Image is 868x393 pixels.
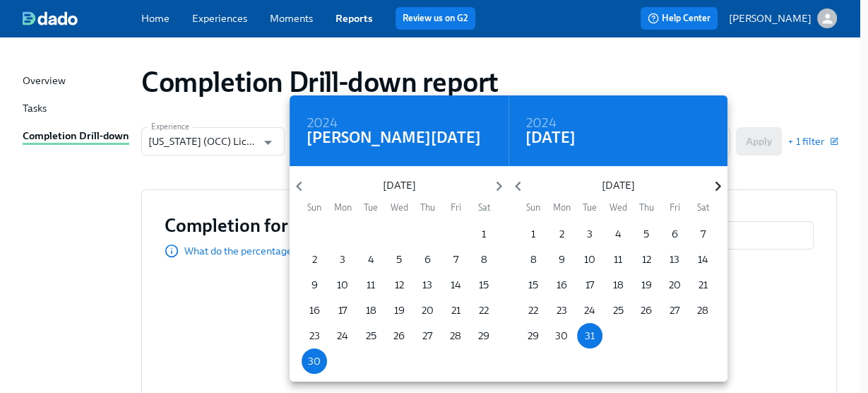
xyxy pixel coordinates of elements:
[690,221,715,247] button: 7
[307,117,338,131] button: 2024
[670,252,679,266] p: 13
[690,201,715,214] span: Sat
[302,272,327,298] button: 9
[471,298,497,323] button: 22
[478,329,489,343] p: 29
[577,247,602,272] button: 10
[577,272,602,298] button: 17
[443,298,468,323] button: 21
[302,348,327,374] button: 30
[528,329,539,343] p: 29
[302,247,327,272] button: 2
[312,252,317,266] p: 2
[530,252,537,266] p: 8
[662,221,687,247] button: 6
[521,221,546,247] button: 1
[531,227,535,241] p: 1
[394,303,405,317] p: 19
[613,303,624,317] p: 25
[366,329,376,343] p: 25
[557,303,567,317] p: 23
[528,278,538,292] p: 15
[302,298,327,323] button: 16
[615,227,622,241] p: 4
[450,329,461,343] p: 28
[358,272,384,298] button: 11
[549,247,574,272] button: 9
[309,329,320,343] p: 23
[634,247,659,272] button: 12
[641,278,652,292] p: 19
[330,323,355,348] button: 24
[697,303,708,317] p: 28
[330,247,355,272] button: 3
[330,201,355,214] span: Mon
[634,272,659,298] button: 19
[528,178,708,192] p: [DATE]
[415,272,440,298] button: 13
[521,247,546,272] button: 8
[422,303,434,317] p: 20
[367,278,375,292] p: 11
[672,227,678,241] p: 6
[642,252,651,266] p: 12
[701,227,706,241] p: 7
[577,323,602,348] button: 31
[613,278,624,292] p: 18
[521,323,546,348] button: 29
[525,117,557,131] button: 2024
[690,272,715,298] button: 21
[481,252,487,266] p: 8
[471,272,497,298] button: 15
[309,178,489,192] p: [DATE]
[525,127,576,148] h4: [DATE]
[396,252,402,266] p: 5
[368,252,374,266] p: 4
[307,131,481,145] button: [PERSON_NAME][DATE]
[698,252,708,266] p: 14
[471,221,497,247] button: 1
[605,298,631,323] button: 25
[605,201,631,214] span: Wed
[358,247,384,272] button: 4
[471,201,497,214] span: Sat
[584,303,595,317] p: 24
[577,298,602,323] button: 24
[521,272,546,298] button: 15
[605,272,631,298] button: 18
[669,278,681,292] p: 20
[415,298,440,323] button: 20
[471,323,497,348] button: 29
[584,252,595,266] p: 10
[443,272,468,298] button: 14
[525,112,557,135] h6: 2024
[340,252,345,266] p: 3
[549,323,574,348] button: 30
[557,278,567,292] p: 16
[443,201,468,214] span: Fri
[549,201,574,214] span: Mon
[330,298,355,323] button: 17
[451,303,460,317] p: 21
[307,112,338,135] h6: 2024
[521,298,546,323] button: 22
[366,303,376,317] p: 18
[453,252,458,266] p: 7
[386,247,412,272] button: 5
[395,278,404,292] p: 12
[451,278,461,292] p: 14
[393,329,405,343] p: 26
[358,323,384,348] button: 25
[559,252,565,266] p: 9
[479,303,489,317] p: 22
[386,323,412,348] button: 26
[525,131,576,145] button: [DATE]
[415,247,440,272] button: 6
[443,247,468,272] button: 7
[585,329,595,343] p: 31
[358,298,384,323] button: 18
[690,298,715,323] button: 28
[670,303,679,317] p: 27
[424,252,431,266] p: 6
[482,227,486,241] p: 1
